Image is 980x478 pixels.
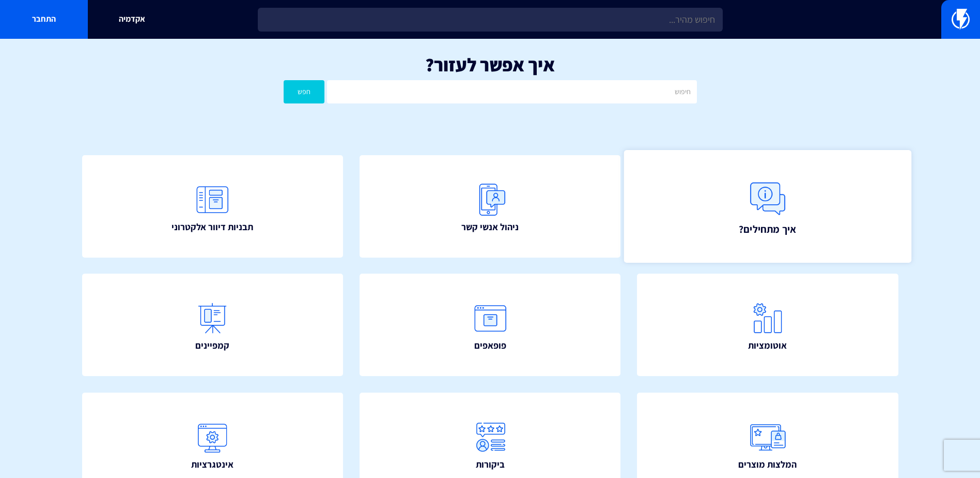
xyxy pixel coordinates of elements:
[284,80,325,103] button: חפש
[748,339,787,352] span: אוטומציות
[474,339,506,352] span: פופאפים
[191,458,234,471] span: אינטגרציות
[327,80,696,103] input: חיפוש
[82,274,344,376] a: קמפיינים
[258,8,723,32] input: חיפוש מהיר...
[82,155,344,258] a: תבניות דיוור אלקטרוני
[738,458,797,471] span: המלצות מוצרים
[739,221,796,236] span: איך מתחילים?
[172,220,253,234] span: תבניות דיוור אלקטרוני
[476,458,505,471] span: ביקורות
[15,54,965,75] h1: איך אפשר לעזור?
[624,150,911,263] a: איך מתחילים?
[195,339,229,352] span: קמפיינים
[637,274,898,376] a: אוטומציות
[461,220,519,234] span: ניהול אנשי קשר
[360,274,621,376] a: פופאפים
[360,155,621,258] a: ניהול אנשי קשר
